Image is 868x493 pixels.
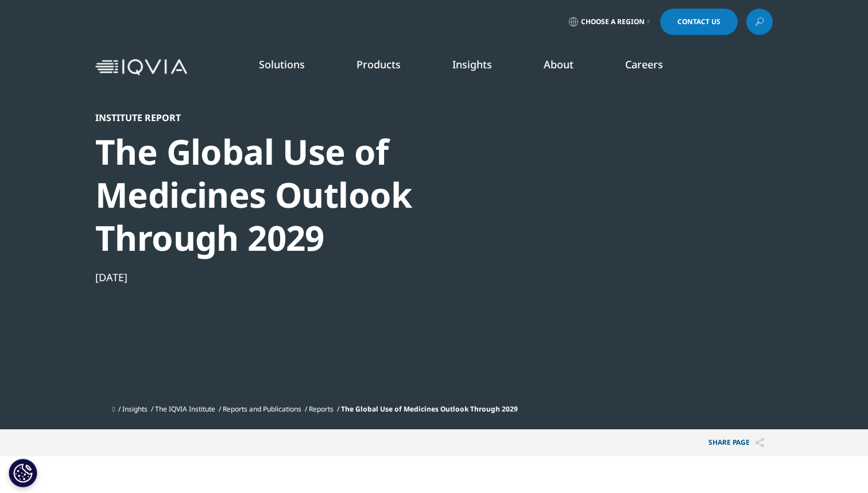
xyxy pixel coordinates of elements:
[155,404,215,414] a: The IQVIA Institute
[755,438,764,448] img: Share PAGE
[9,459,37,487] button: Cookies Settings
[356,57,401,71] a: Products
[95,59,187,76] img: IQVIA Healthcare Information Technology and Pharma Clinical Research Company
[700,429,773,456] p: Share PAGE
[677,18,720,25] span: Contact Us
[660,9,738,35] a: Contact Us
[625,57,663,71] a: Careers
[95,270,489,284] div: [DATE]
[259,57,305,71] a: Solutions
[192,40,773,94] nav: Primary
[309,404,334,414] a: Reports
[95,130,489,259] div: The Global Use of Medicines Outlook Through 2029
[544,57,573,71] a: About
[581,17,645,26] span: Choose a Region
[223,404,301,414] a: Reports and Publications
[341,404,518,414] span: The Global Use of Medicines Outlook Through 2029
[452,57,492,71] a: Insights
[95,112,489,123] div: Institute Report
[700,429,773,456] button: Share PAGEShare PAGE
[122,404,148,414] a: Insights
